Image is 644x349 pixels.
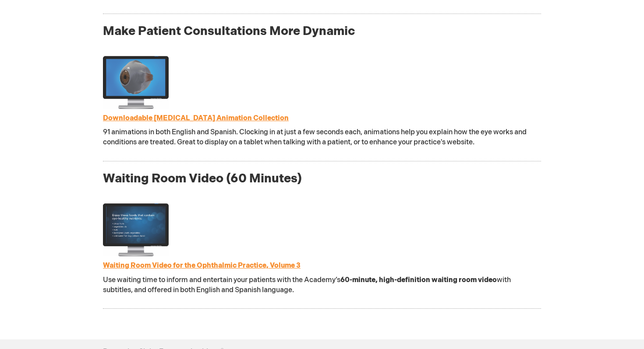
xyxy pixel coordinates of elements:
[103,114,289,122] a: Downloadable [MEDICAL_DATA] Animation Collection
[103,128,527,147] span: 91 animations in both English and Spanish. Clocking in at just a few seconds each, animations hel...
[103,203,169,256] img: Waiting Room Video for the Ophthalmic Practice, Volume 3
[340,276,497,284] strong: 60-minute, high-definition waiting room video
[103,262,301,270] a: Waiting Room Video for the Ophthalmic Practice, Volume 3
[103,276,511,294] span: Use waiting time to inform and entertain your patients with the Academy’s with subtitles, and off...
[103,56,169,109] img: Downloadable Patient Education Animation Collection
[103,24,355,38] span: Make Patient Consultations More Dynamic
[103,171,302,186] span: Waiting Room Video (60 Minutes)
